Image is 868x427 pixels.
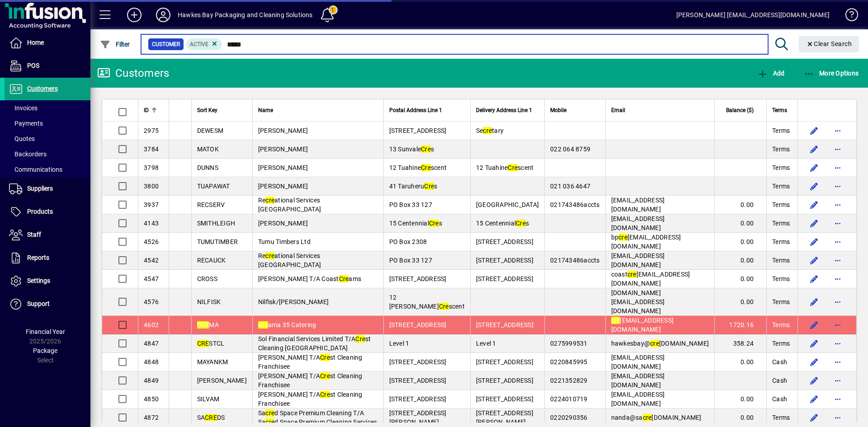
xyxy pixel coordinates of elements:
[772,297,790,306] span: Terms
[830,318,845,332] button: More options
[265,418,274,426] em: cre
[611,317,674,333] span: [EMAIL_ADDRESS][DOMAIN_NAME]
[389,220,442,227] span: 15 Centennial s
[550,358,588,366] span: 0220845995
[197,201,225,208] span: RECSERV
[144,201,159,208] span: 3937
[772,320,790,329] span: Terms
[476,220,529,227] span: 15 Centennial s
[772,237,790,246] span: Terms
[476,127,504,134] span: Se tary
[9,104,38,112] span: Invoices
[5,131,90,146] a: Quotes
[650,340,659,347] em: cre
[830,123,845,138] button: More options
[550,257,600,264] span: 021743486accts
[186,38,222,50] mat-chip: Activation Status: Active
[27,208,53,215] span: Products
[830,336,845,351] button: More options
[830,142,845,156] button: More options
[320,391,330,398] em: Cre
[772,394,787,404] span: Cash
[389,127,447,134] span: [STREET_ADDRESS]
[714,251,766,270] td: 0.00
[421,145,431,153] em: Cre
[611,105,625,115] span: Email
[33,347,57,354] span: Package
[830,295,845,309] button: More options
[807,160,821,175] button: Edit
[550,145,590,153] span: 022 064 8759
[676,8,830,22] div: [PERSON_NAME] [EMAIL_ADDRESS][DOMAIN_NAME]
[258,220,308,227] span: [PERSON_NAME]
[476,275,533,282] span: [STREET_ADDRESS]
[144,414,159,421] span: 4872
[714,390,766,408] td: 0.00
[98,36,132,52] button: Filter
[714,334,766,353] td: 358.24
[757,70,784,77] span: Add
[807,235,821,249] button: Edit
[807,318,821,332] button: Edit
[389,105,442,115] span: Postal Address Line 1
[611,234,681,250] span: bp [EMAIL_ADDRESS][DOMAIN_NAME]
[720,105,762,115] div: Balance ($)
[772,339,790,348] span: Terms
[429,220,439,227] em: Cre
[389,257,432,264] span: PO Box 33 127
[9,135,35,142] span: Quotes
[830,253,845,267] button: More options
[476,238,533,245] span: [STREET_ADDRESS]
[97,66,169,80] div: Customers
[389,238,427,245] span: PO Box 2308
[320,354,330,361] em: Cre
[5,270,90,292] a: Settings
[714,288,766,316] td: 0.00
[550,414,588,421] span: 0220290356
[5,247,90,269] a: Reports
[807,392,821,406] button: Edit
[550,105,600,115] div: Mobile
[389,164,447,171] span: 12 Tuahine scent
[439,303,449,310] em: Cre
[804,70,859,77] span: More Options
[144,321,159,328] span: 4602
[197,238,238,245] span: TUMUTIMBER
[714,353,766,371] td: 0.00
[265,409,274,417] em: cre
[611,271,690,287] span: coast [EMAIL_ADDRESS][DOMAIN_NAME]
[144,257,159,264] span: 4542
[5,293,90,315] a: Support
[611,289,665,314] span: [DOMAIN_NAME][EMAIL_ADDRESS][DOMAIN_NAME]
[144,145,159,153] span: 3784
[197,220,236,227] span: SMITHLEIGH
[627,271,637,278] em: cre
[5,100,90,116] a: Invoices
[830,160,845,175] button: More options
[611,252,665,268] span: [EMAIL_ADDRESS][DOMAIN_NAME]
[550,183,590,190] span: 021 036 4647
[144,105,163,115] div: ID
[5,201,90,223] a: Products
[258,372,363,389] span: [PERSON_NAME] T/A st Cleaning Franchisee
[258,197,321,213] span: Re ational Services [GEOGRAPHIC_DATA]
[144,377,159,384] span: 4849
[611,414,702,421] span: nanda@sa [DOMAIN_NAME]
[190,41,208,47] span: Active
[389,275,447,282] span: [STREET_ADDRESS]
[5,178,90,200] a: Suppliers
[611,354,665,370] span: [EMAIL_ADDRESS][DOMAIN_NAME]
[550,377,588,384] span: 0221352829
[258,298,329,305] span: Nilfisk/[PERSON_NAME]
[197,298,221,305] span: NILFISK
[611,317,620,324] em: cre
[197,340,209,347] em: CRE
[476,409,533,426] span: [STREET_ADDRESS][PERSON_NAME]
[144,340,159,347] span: 4847
[611,340,709,347] span: hawkesbay@ [DOMAIN_NAME]
[643,414,652,421] em: cre
[389,145,434,153] span: 13 Sunvale s
[265,252,274,259] em: cre
[830,197,845,212] button: More options
[714,233,766,251] td: 0.00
